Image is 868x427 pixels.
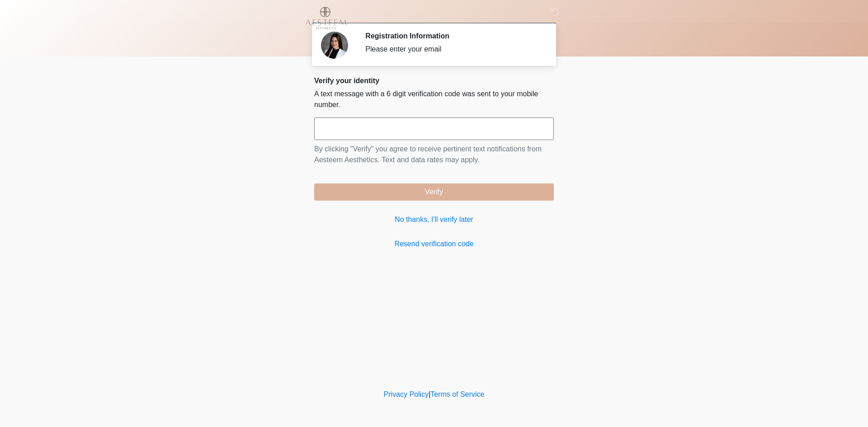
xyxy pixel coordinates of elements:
[314,239,554,249] a: Resend verification code
[305,7,346,29] img: Aesteem Aesthetics Logo
[314,144,554,165] p: By clicking "Verify" you agree to receive pertinent text notifications from Aesteem Aesthetics. T...
[314,76,554,85] h2: Verify your identity
[314,89,554,110] p: A text message with a 6 digit verification code was sent to your mobile number.
[430,390,484,398] a: Terms of Service
[314,214,554,225] a: No thanks, I'll verify later
[384,390,429,398] a: Privacy Policy
[429,390,430,398] a: |
[314,183,554,201] button: Verify
[321,32,348,59] img: Agent Avatar
[365,44,540,55] div: Please enter your email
